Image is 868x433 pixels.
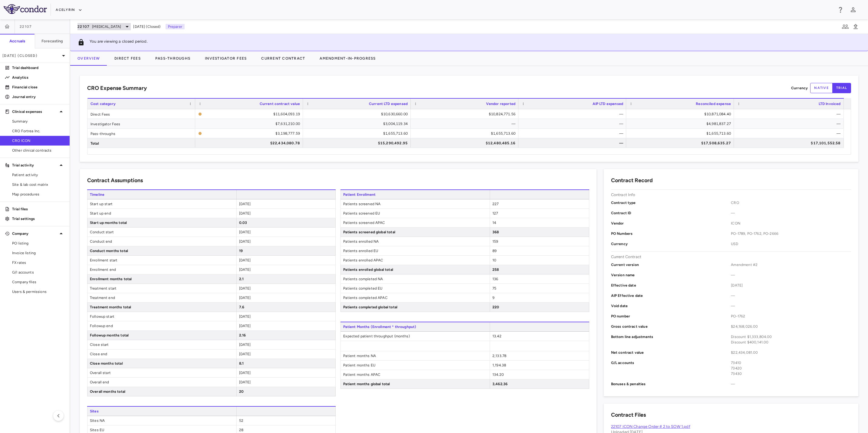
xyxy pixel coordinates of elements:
[166,24,185,29] p: Preparer
[12,119,65,124] span: Summary
[611,221,731,226] p: Vendor
[731,334,851,340] div: Discount $1,333,804.00
[731,371,851,376] div: 73430
[492,249,497,253] span: 89
[416,129,515,138] div: $1,655,713.60
[611,381,731,387] p: Bonuses & penalties
[260,102,300,106] span: Current contract value
[340,322,490,331] span: Patient Months (Enrollment * throughput)
[90,102,116,106] span: Cost category
[9,38,25,44] h6: Accruals
[492,334,501,338] span: 13.42
[492,305,499,309] span: 220
[731,262,851,267] span: Amendment #2
[524,129,623,138] div: —
[492,211,498,215] span: 127
[87,138,195,148] div: Total
[90,39,148,46] p: You are viewing a closed period.
[731,231,851,236] span: PO-1789, PO-1762, PO-2666
[87,349,236,359] span: Close end
[87,119,195,128] div: Investigator Fees
[731,340,851,345] div: Discount $400,141.00
[369,102,408,106] span: Current LTD expensed
[12,162,58,168] p: Trial activity
[486,102,515,106] span: Vendor reported
[2,53,60,58] p: [DATE] (Closed)
[341,246,490,255] span: Patients enrolled EU
[87,284,236,293] span: Treatment start
[87,109,195,119] div: Direct Fees
[492,286,496,290] span: 75
[12,216,65,221] p: Trial settings
[492,221,496,225] span: 14
[611,231,731,236] p: PO Numbers
[832,83,851,93] button: trial
[524,138,623,148] div: —
[416,119,515,129] div: —
[12,65,65,71] p: Trial dashboard
[87,265,236,274] span: Enrollment end
[239,267,251,272] span: [DATE]
[239,333,246,337] span: 2.16
[201,119,300,129] div: $7,631,210.00
[416,109,515,119] div: $10,824,771.56
[239,286,251,290] span: [DATE]
[239,211,251,215] span: [DATE]
[56,5,82,15] button: Acelyrin
[198,129,300,138] span: The contract record and uploaded budget values do not match. Please review the contract record an...
[12,109,58,114] p: Clinical expenses
[239,324,251,328] span: [DATE]
[133,24,160,29] span: [DATE] (Closed)
[611,334,731,345] p: Bottom line adjustments
[239,249,243,253] span: 19
[632,138,731,148] div: $17,508,635.27
[341,370,490,379] span: Patient months APAC
[341,256,490,265] span: Patients enrolled APAC
[239,305,244,309] span: 7.6
[791,85,808,91] p: Currency
[12,289,65,294] span: Users & permissions
[87,340,236,349] span: Close start
[87,256,236,265] span: Enrollment start
[731,350,851,355] span: $22,434,081.00
[819,102,841,106] span: LTD Invoiced
[492,267,499,272] span: 258
[632,119,731,129] div: $4,981,837.27
[87,199,236,208] span: Start up start
[12,128,65,134] span: CRO Fortrea Inc.
[731,241,851,247] span: USD
[87,312,236,321] span: Followup start
[87,237,236,246] span: Conduct end
[611,192,636,198] p: Contract Info
[731,210,851,216] span: —
[341,228,490,237] span: Patients screened global total
[739,129,841,138] div: —
[198,51,254,66] button: Investigator Fees
[12,94,65,100] p: Journal entry
[731,221,851,226] span: ICON
[87,129,195,138] div: Pass-throughs
[204,109,300,119] div: $11,604,093.19
[611,313,731,319] p: PO number
[87,190,236,199] span: Timeline
[239,230,251,234] span: [DATE]
[20,24,32,29] span: 22107
[611,176,653,185] h6: Contract Record
[12,148,65,153] span: Other clinical contracts
[12,138,65,143] span: CRO ICON
[492,258,496,262] span: 10
[92,24,121,29] span: [MEDICAL_DATA]
[341,237,490,246] span: Patients enrolled NA
[239,296,251,300] span: [DATE]
[611,200,731,205] p: Contract type
[107,51,148,66] button: Direct Fees
[87,293,236,302] span: Treatment end
[696,102,731,106] span: Reconciled expense
[87,176,143,185] h6: Contract Assumptions
[731,272,851,278] span: —
[611,303,731,309] p: Void date
[239,239,251,244] span: [DATE]
[239,343,251,347] span: [DATE]
[12,172,65,178] span: Patient activity
[731,200,851,205] span: CRO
